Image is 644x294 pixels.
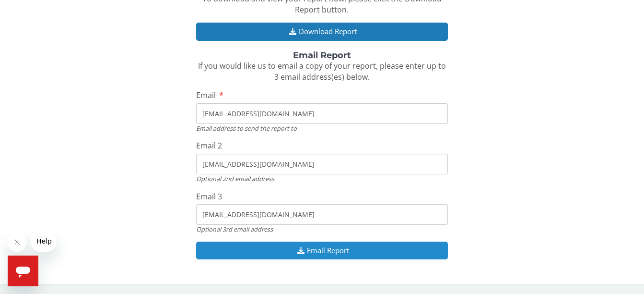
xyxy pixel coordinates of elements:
[31,231,56,252] iframe: Message from company
[293,50,351,61] strong: Email Report
[196,174,448,183] div: Optional 2nd email address
[196,140,222,151] span: Email 2
[8,256,38,286] iframe: Button to launch messaging window
[196,90,216,100] span: Email
[8,233,27,252] iframe: Close message
[196,124,448,133] div: Email address to send the report to
[196,225,448,233] div: Optional 3rd email address
[198,61,446,82] span: If you would like us to email a copy of your report, please enter up to 3 email address(es) below.
[196,242,448,259] button: Email Report
[196,23,448,40] button: Download Report
[196,191,222,202] span: Email 3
